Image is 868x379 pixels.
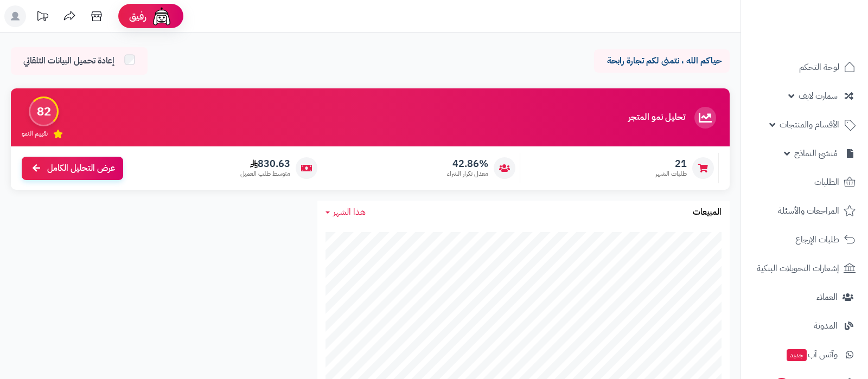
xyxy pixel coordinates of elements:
[748,255,861,281] a: إشعارات التحويلات البنكية
[22,129,48,138] span: تقييم النمو
[325,206,366,219] a: هذا الشهر
[240,169,290,178] span: متوسط طلب العميل
[799,60,839,75] span: لوحة التحكم
[151,5,173,27] img: ai-face.png
[787,349,807,361] span: جديد
[447,169,488,178] span: معدل تكرار الشراء
[794,146,838,161] span: مُنشئ النماذج
[602,55,722,67] p: حياكم الله ، نتمنى لكم تجارة رابحة
[748,169,861,195] a: الطلبات
[628,113,685,123] h3: تحليل نمو المتجر
[47,162,115,175] span: عرض التحليل الكامل
[816,290,838,305] span: العملاء
[748,313,861,339] a: المدونة
[748,198,861,224] a: المراجعات والأسئلة
[23,55,114,67] span: إعادة تحميل البيانات التلقائي
[814,318,838,333] span: المدونة
[240,158,290,170] span: 830.63
[655,169,687,178] span: طلبات الشهر
[814,175,839,190] span: الطلبات
[748,342,861,368] a: وآتس آبجديد
[655,158,687,170] span: 21
[748,284,861,310] a: العملاء
[29,5,56,30] a: تحديثات المنصة
[757,261,839,276] span: إشعارات التحويلات البنكية
[748,227,861,253] a: طلبات الإرجاع
[22,157,123,180] a: عرض التحليل الكامل
[795,232,839,247] span: طلبات الإرجاع
[693,208,722,217] h3: المبيعات
[333,205,366,219] span: هذا الشهر
[447,158,488,170] span: 42.86%
[748,54,861,80] a: لوحة التحكم
[778,203,839,219] span: المراجعات والأسئلة
[786,347,838,362] span: وآتس آب
[129,10,146,23] span: رفيق
[799,88,838,104] span: سمارت لايف
[780,117,839,132] span: الأقسام والمنتجات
